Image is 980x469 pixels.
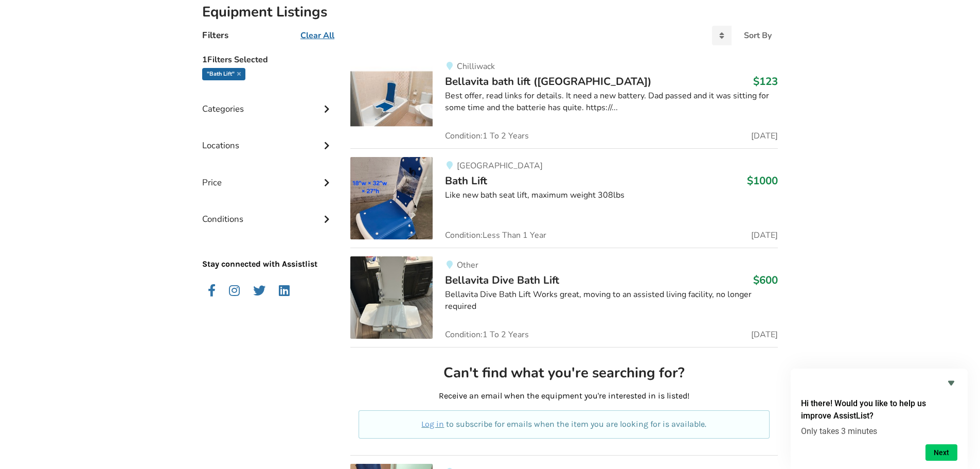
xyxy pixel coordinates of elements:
div: Price [202,157,334,193]
a: bathroom safety-bellavita bath lift (chilliwack)ChilliwackBellavita bath lift ([GEOGRAPHIC_DATA])... [350,58,778,148]
div: Hi there! Would you like to help us improve AssistList? [801,377,957,461]
a: bathroom safety-bellavita dive bath liftOtherBellavita Dive Bath Lift$600Bellavita Dive Bath Lift... [350,248,778,347]
div: Locations [202,119,334,156]
h2: Equipment Listings [202,3,778,21]
img: bathroom safety-bellavita dive bath lift [350,256,433,339]
div: Best offer, read links for details. It need a new battery. Dad passed and it was sitting for some... [445,90,778,114]
span: Bellavita Dive Bath Lift [445,273,559,287]
span: Other [457,259,478,271]
span: Condition: Less Than 1 Year [445,231,546,239]
span: Bath Lift [445,173,487,188]
p: to subscribe for emails when the item you are looking for is available. [371,419,757,430]
a: Log in [421,419,444,429]
u: Clear All [300,30,334,41]
h3: $600 [753,273,778,287]
span: Condition: 1 To 2 Years [445,331,529,339]
h5: 1 Filters Selected [202,49,334,68]
h2: Hi there! Would you like to help us improve AssistList? [801,397,957,422]
span: [DATE] [751,331,778,339]
h3: $1000 [747,174,778,187]
div: "bath lift" [202,68,245,80]
h2: Can't find what you're searching for? [359,364,770,382]
p: Only takes 3 minutes [801,426,957,436]
div: Categories [202,83,334,119]
div: Like new bath seat lift, maximum weight 308lbs [445,189,778,201]
div: Bellavita Dive Bath Lift Works great, moving to an assisted living facility, no longer required [445,289,778,312]
span: [DATE] [751,132,778,140]
div: Sort By [744,31,772,40]
img: bathroom safety-bellavita bath lift (chilliwack) [350,58,433,140]
h4: Filters [202,29,228,41]
span: [DATE] [751,231,778,239]
button: Hide survey [945,377,957,389]
span: Chilliwack [457,61,495,72]
img: bathroom safety-bath lift [350,157,433,239]
p: Receive an email when the equipment you're interested in is listed! [359,390,770,402]
p: Stay connected with Assistlist [202,230,334,270]
h3: $123 [753,75,778,88]
span: Condition: 1 To 2 Years [445,132,529,140]
div: Conditions [202,193,334,230]
button: Next question [925,444,957,461]
span: [GEOGRAPHIC_DATA] [457,160,543,171]
a: bathroom safety-bath lift[GEOGRAPHIC_DATA]Bath Lift$1000Like new bath seat lift, maximum weight 3... [350,148,778,248]
span: Bellavita bath lift ([GEOGRAPHIC_DATA]) [445,74,651,89]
